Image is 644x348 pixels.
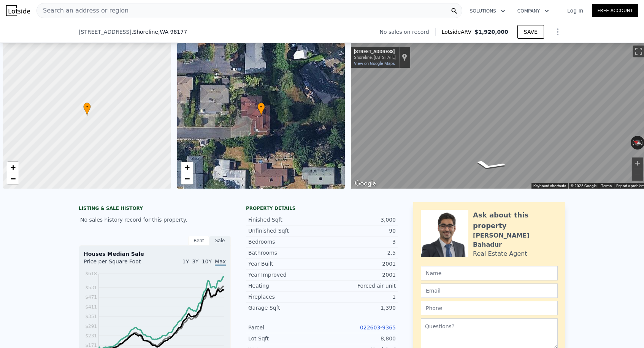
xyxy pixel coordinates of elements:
a: Terms (opens in new tab) [601,184,612,188]
div: [STREET_ADDRESS] [354,49,396,55]
div: LISTING & SALE HISTORY [79,205,231,213]
div: Real Estate Agent [473,249,527,258]
a: Log In [558,7,592,14]
button: Rotate counterclockwise [631,136,635,150]
div: 2001 [322,271,396,279]
div: Garage Sqft [248,304,322,312]
tspan: $471 [85,294,97,300]
span: • [83,104,91,110]
span: 10Y [202,258,212,265]
input: Phone [421,301,558,315]
span: • [257,104,265,110]
a: Zoom in [181,162,193,173]
div: Price per Square Foot [84,258,155,270]
a: Zoom out [181,173,193,184]
button: Show Options [550,24,565,39]
div: Houses Median Sale [84,250,226,258]
span: − [11,174,16,183]
a: Free Account [592,4,638,17]
div: 3 [322,238,396,246]
div: Rent [188,236,209,246]
div: 2001 [322,260,396,268]
button: Zoom out [632,169,643,181]
div: Finished Sqft [248,216,322,224]
div: • [83,102,91,116]
a: Show location on map [402,53,407,61]
span: , Shoreline [132,28,187,36]
span: $1,920,000 [474,29,508,35]
tspan: $618 [85,271,97,276]
span: + [184,162,189,172]
input: Email [421,283,558,298]
span: [STREET_ADDRESS] [79,28,132,36]
div: Forced air unit [322,282,396,290]
div: 3,000 [322,216,396,224]
div: Fireplaces [248,293,322,301]
div: 1,390 [322,304,396,312]
div: 2.5 [322,249,396,257]
span: + [11,162,16,172]
span: 1Y [182,258,189,265]
tspan: $291 [85,324,97,329]
span: © 2025 Google [571,184,596,188]
span: 3Y [192,258,198,265]
img: Google [353,179,378,189]
div: Lot Sqft [248,335,322,342]
a: View on Google Maps [354,61,395,66]
button: Keyboard shortcuts [533,183,566,189]
a: Open this area in Google Maps (opens a new window) [353,179,378,189]
path: Go West, 20th Ave NW [462,157,516,173]
div: No sales on record [380,28,435,36]
div: Ask about this property [473,210,558,231]
span: Lotside ARV [442,28,474,36]
span: Max [215,258,226,266]
tspan: $411 [85,304,97,310]
tspan: $171 [85,343,97,348]
tspan: $231 [85,333,97,339]
div: [PERSON_NAME] Bahadur [473,231,558,249]
div: Bedrooms [248,238,322,246]
button: Solutions [464,4,511,18]
div: Year Improved [248,271,322,279]
div: Sale [209,236,231,246]
div: 90 [322,227,396,235]
div: Bathrooms [248,249,322,257]
a: Zoom out [7,173,19,184]
div: Parcel [248,324,322,331]
div: • [257,102,265,116]
div: 8,800 [322,335,396,342]
img: Lotside [6,5,30,16]
tspan: $531 [85,285,97,290]
div: No sales history record for this property. [79,213,231,227]
div: Year Built [248,260,322,268]
div: 1 [322,293,396,301]
button: Company [511,4,555,18]
div: Unfinished Sqft [248,227,322,235]
input: Name [421,266,558,280]
span: , WA 98177 [158,29,187,35]
span: − [184,174,189,183]
a: 022603-9365 [360,324,396,331]
button: SAVE [517,25,544,39]
div: Shoreline, [US_STATE] [354,55,396,60]
a: Zoom in [7,162,19,173]
div: Heating [248,282,322,290]
div: Property details [246,205,398,211]
tspan: $351 [85,314,97,319]
span: Search an address or region [37,6,128,15]
button: Zoom in [632,157,643,169]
